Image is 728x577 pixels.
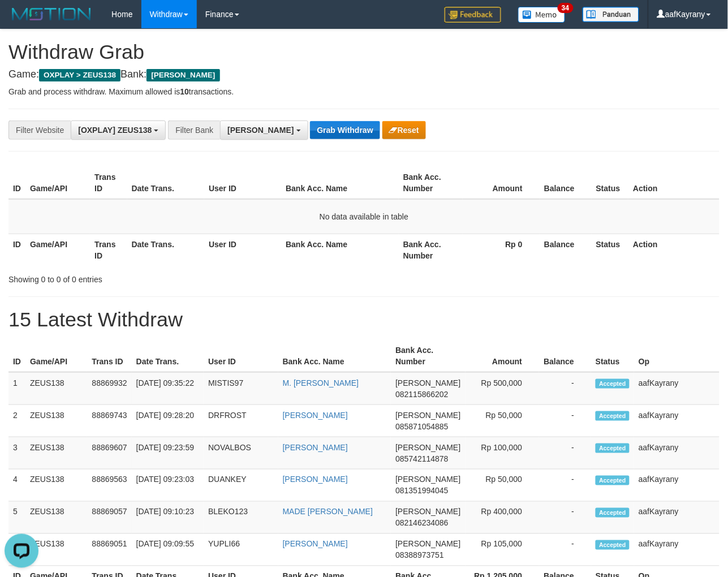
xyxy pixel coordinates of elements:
span: [PERSON_NAME] [395,475,460,484]
td: 5 [8,502,25,534]
th: Action [628,234,720,266]
td: [DATE] 09:09:55 [132,534,204,566]
span: Accepted [596,540,630,550]
th: Balance [540,167,592,199]
th: ID [8,167,25,199]
td: - [539,534,591,566]
td: Rp 100,000 [466,437,540,470]
th: Action [628,167,720,199]
span: Copy 08388973751 to clipboard [395,551,444,560]
th: Game/API [25,167,90,199]
td: Rp 105,000 [466,534,540,566]
th: Amount [466,340,540,372]
td: - [539,372,591,405]
td: No data available in table [8,199,720,234]
span: [PERSON_NAME] [395,378,460,387]
td: Rp 400,000 [466,502,540,534]
th: Trans ID [90,234,127,266]
td: aafKayrany [634,502,720,534]
img: Feedback.jpg [445,7,501,23]
td: 88869607 [87,437,131,470]
td: aafKayrany [634,372,720,405]
td: 88869051 [87,534,131,566]
td: DRFROST [204,405,278,437]
th: Op [634,340,720,372]
td: aafKayrany [634,437,720,470]
span: Accepted [596,508,630,518]
span: Copy 085742114878 to clipboard [395,454,448,463]
th: Status [591,340,634,372]
td: 4 [8,470,25,502]
span: [PERSON_NAME] [395,443,460,452]
span: [PERSON_NAME] [227,126,294,135]
td: 88869057 [87,502,131,534]
td: [DATE] 09:10:23 [132,502,204,534]
div: Filter Website [8,120,71,140]
button: Grab Withdraw [310,121,380,139]
th: Status [592,167,629,199]
td: [DATE] 09:23:59 [132,437,204,470]
th: Bank Acc. Name [281,167,399,199]
td: 2 [8,405,25,437]
img: MOTION_logo.png [8,6,94,23]
span: Copy 082115866202 to clipboard [395,390,448,399]
th: Date Trans. [132,340,204,372]
td: - [539,502,591,534]
td: Rp 50,000 [466,470,540,502]
span: [PERSON_NAME] [147,69,219,81]
td: ZEUS138 [25,405,87,437]
span: Accepted [596,476,630,485]
h1: 15 Latest Withdraw [8,308,720,331]
td: Rp 50,000 [466,405,540,437]
td: BLEKO123 [204,502,278,534]
div: Showing 0 to 0 of 0 entries [8,269,295,285]
td: [DATE] 09:35:22 [132,372,204,405]
th: User ID [204,167,281,199]
td: 88869563 [87,470,131,502]
td: DUANKEY [204,470,278,502]
th: Bank Acc. Name [278,340,391,372]
td: ZEUS138 [25,470,87,502]
button: Reset [382,121,426,139]
th: ID [8,234,25,266]
td: - [539,405,591,437]
th: Date Trans. [127,167,205,199]
span: Copy 085871054885 to clipboard [395,422,448,431]
td: ZEUS138 [25,437,87,470]
a: MADE [PERSON_NAME] [283,507,373,516]
th: Amount [463,167,540,199]
th: Rp 0 [463,234,540,266]
button: Open LiveChat chat widget [5,5,38,38]
span: 34 [558,3,573,13]
th: User ID [204,340,278,372]
th: Status [592,234,629,266]
td: Rp 500,000 [466,372,540,405]
a: [PERSON_NAME] [283,475,348,484]
td: 3 [8,437,25,470]
th: Bank Acc. Name [281,234,399,266]
h1: Withdraw Grab [8,41,720,63]
td: 88869743 [87,405,131,437]
button: [PERSON_NAME] [220,120,308,140]
td: - [539,437,591,470]
span: Accepted [596,379,630,389]
p: Grab and process withdraw. Maximum allowed is transactions. [8,86,720,97]
span: [OXPLAY] ZEUS138 [78,126,152,135]
td: NOVALBOS [204,437,278,470]
a: [PERSON_NAME] [283,443,348,452]
span: [PERSON_NAME] [395,411,460,420]
strong: 10 [180,87,189,96]
th: Trans ID [90,167,127,199]
span: Copy 082146234086 to clipboard [395,519,448,528]
td: - [539,470,591,502]
td: [DATE] 09:23:03 [132,470,204,502]
th: Bank Acc. Number [391,340,465,372]
th: Balance [540,234,592,266]
td: ZEUS138 [25,502,87,534]
th: User ID [204,234,281,266]
td: MISTIS97 [204,372,278,405]
th: Balance [539,340,591,372]
th: ID [8,340,25,372]
span: OXPLAY > ZEUS138 [39,69,120,81]
td: [DATE] 09:28:20 [132,405,204,437]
